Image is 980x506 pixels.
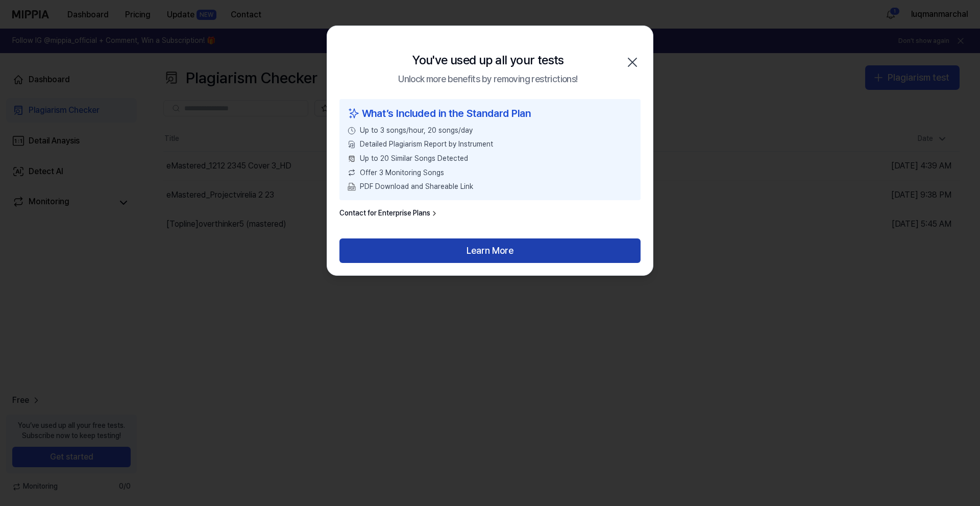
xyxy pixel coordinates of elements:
[412,51,564,70] div: You've used up all your tests
[339,238,641,263] button: Learn More
[348,183,356,191] img: PDF Download
[360,126,473,136] span: Up to 3 songs/hour, 20 songs/day
[348,105,632,122] div: What’s Included in the Standard Plan
[360,139,493,150] span: Detailed Plagiarism Report by Instrument
[339,208,438,219] a: Contact for Enterprise Plans
[360,182,473,192] span: PDF Download and Shareable Link
[348,105,360,122] img: sparkles icon
[360,168,444,178] span: Offer 3 Monitoring Songs
[360,154,468,164] span: Up to 20 Similar Songs Detected
[398,72,577,87] div: Unlock more benefits by removing restrictions!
